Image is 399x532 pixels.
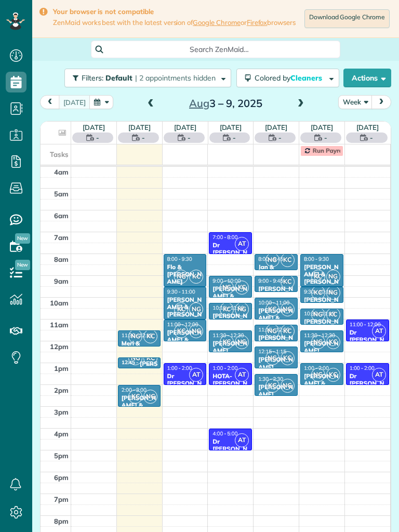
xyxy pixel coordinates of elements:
[265,123,287,131] a: [DATE]
[303,296,340,311] div: [PERSON_NAME]
[54,408,69,416] span: 3pm
[212,365,237,371] span: 1:00 - 2:00
[304,9,390,28] a: Download Google Chrome
[304,288,332,295] span: 9:30 - 10:15
[303,340,340,355] div: [PERSON_NAME]
[212,438,249,460] div: Dr [PERSON_NAME]
[303,373,340,403] div: [PERSON_NAME] & [PERSON_NAME]
[303,263,340,294] div: [PERSON_NAME] & [PERSON_NAME]
[167,296,204,326] div: [PERSON_NAME] & [PERSON_NAME]
[281,275,295,289] span: KC
[304,256,329,262] span: 8:00 - 9:30
[121,340,158,362] div: Meri & [PERSON_NAME]
[122,332,153,339] span: 11:30 - 12:15
[311,308,325,322] span: NG
[258,299,289,306] span: 10:00 - 11:00
[105,73,133,83] span: Default
[281,302,295,316] span: NG
[258,307,295,337] div: [PERSON_NAME] & [PERSON_NAME]
[220,281,234,295] span: NG
[370,132,373,143] span: -
[356,123,379,131] a: [DATE]
[54,190,69,198] span: 5am
[304,332,335,339] span: 11:30 - 12:30
[265,379,280,393] span: KC
[212,373,249,395] div: HOTA-[PERSON_NAME]
[161,98,290,109] h2: 3 – 9, 2025
[281,351,295,365] span: KC
[311,286,325,300] span: KC
[54,211,69,220] span: 6am
[212,312,249,342] div: [PERSON_NAME] & [PERSON_NAME]
[290,73,324,83] span: Cleaners
[50,299,69,307] span: 10am
[174,324,188,338] span: KC
[212,332,244,339] span: 11:30 - 12:30
[212,277,241,284] span: 9:00 - 10:00
[96,132,99,143] span: -
[311,270,325,284] span: KC
[167,365,192,371] span: 1:00 - 2:00
[255,73,326,83] span: Colored by
[167,373,204,395] div: Dr [PERSON_NAME]
[212,242,249,264] div: Dr [PERSON_NAME]
[54,386,69,394] span: 2pm
[53,18,296,27] span: ZenMaid works best with the latest version of or browsers
[83,123,105,131] a: [DATE]
[167,288,195,295] span: 9:30 - 11:00
[372,368,386,382] span: AT
[193,18,241,26] a: Google Chrome
[281,324,295,338] span: KC
[54,495,69,503] span: 7pm
[258,348,286,355] span: 12:15 - 1:15
[326,335,340,349] span: KC
[311,335,325,349] span: NG
[349,329,386,351] div: Dr [PERSON_NAME]
[235,433,249,447] span: AT
[247,18,268,26] a: Firefox
[343,69,391,87] button: Actions
[128,329,142,343] span: NG
[258,356,295,371] div: [PERSON_NAME]
[128,123,151,131] a: [DATE]
[258,326,289,333] span: 11:15 - 12:00
[350,365,375,371] span: 1:00 - 2:00
[304,310,335,317] span: 10:30 - 11:15
[54,430,69,438] span: 4pm
[174,123,196,131] a: [DATE]
[167,256,192,262] span: 8:00 - 9:30
[235,281,249,295] span: KC
[233,132,236,143] span: -
[220,335,234,349] span: KC
[258,277,283,284] span: 9:00 - 9:45
[235,335,249,349] span: NG
[59,69,231,87] a: Filters: Default | 2 appointments hidden
[59,95,90,109] button: [DATE]
[167,329,204,359] div: [PERSON_NAME] & [PERSON_NAME]
[53,7,296,16] strong: Your browser is not compatible
[371,95,391,109] button: next
[326,368,340,382] span: KC
[189,368,203,382] span: AT
[235,302,249,316] span: NG
[54,364,69,373] span: 1pm
[258,334,295,349] div: [PERSON_NAME]
[349,373,386,395] div: Dr [PERSON_NAME]
[188,132,191,143] span: -
[143,390,157,404] span: NG
[212,340,249,355] div: [PERSON_NAME]
[174,302,188,316] span: KC
[324,132,327,143] span: -
[281,379,295,393] span: NG
[326,286,340,300] span: NG
[135,73,216,83] span: | 2 appointments hidden
[220,302,234,316] span: KC
[326,270,340,284] span: NG
[258,285,295,300] div: [PERSON_NAME]
[265,351,280,365] span: NG
[121,394,158,424] div: [PERSON_NAME] & [PERSON_NAME]
[236,69,339,87] button: Colored byCleaners
[350,321,381,328] span: 11:00 - 12:00
[15,233,30,244] span: New
[258,383,295,398] div: [PERSON_NAME]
